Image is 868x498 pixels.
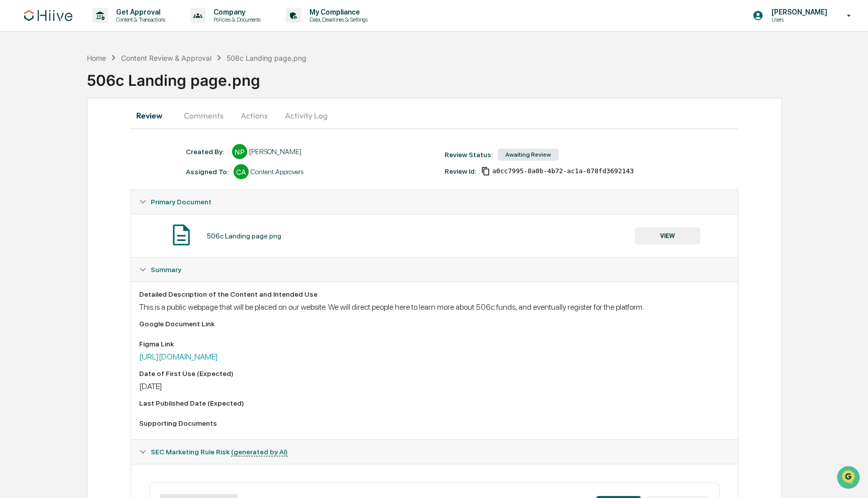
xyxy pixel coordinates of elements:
div: 506c Landing page.png [227,54,306,62]
div: CA [234,164,249,179]
button: Review [131,103,176,128]
div: Awaiting Review [498,149,559,161]
button: Actions [232,103,277,128]
div: Home [87,54,106,62]
img: logo [24,10,72,21]
button: VIEW [635,227,700,244]
span: Primary Document [151,198,211,206]
p: My Compliance [301,8,373,16]
div: NP [232,144,247,159]
div: Created By: ‎ ‎ [186,148,227,156]
p: How can we help? [10,21,183,37]
div: 506c Landing page.png [87,63,868,89]
div: We're available if you need us! [34,87,127,95]
button: Activity Log [277,103,336,128]
div: Primary Document [131,214,738,257]
span: Preclearance [20,127,65,137]
span: Data Lookup [20,146,63,156]
div: Start new chat [34,77,165,87]
div: Summary [131,258,738,282]
img: Document Icon [169,222,194,247]
span: SEC Marketing Rule Risk [151,448,288,456]
div: [DATE] [139,382,730,391]
div: This is a public webpage that will be placed on our website. We will direct people here to learn ... [139,302,730,312]
iframe: Open customer support [836,465,863,492]
div: Review Status: [445,151,493,159]
div: 506c Landing page.png [206,232,281,240]
p: Users [764,16,832,23]
a: 🔎Data Lookup [6,142,67,160]
div: Supporting Documents [139,419,730,427]
div: 🖐️ [10,128,18,136]
div: 🗄️ [73,128,81,136]
a: 🖐️Preclearance [6,122,69,141]
div: [PERSON_NAME] [249,148,301,156]
span: Pylon [100,170,122,178]
div: 🔎 [10,147,18,155]
p: Content & Transactions [108,16,170,23]
div: SEC Marketing Rule Risk (generated by AI) [131,440,738,464]
span: Copy Id [481,167,490,176]
div: Google Document Link [139,320,730,328]
span: a0cc7995-8a0b-4b72-ac1a-878fd3692143 [492,167,634,175]
div: Date of First Use (Expected) [139,369,730,378]
div: Review Id: [445,167,476,175]
button: Start new chat [171,80,183,92]
p: Company [205,8,266,16]
button: Comments [176,103,232,128]
p: Data, Deadlines & Settings [301,16,373,23]
div: Summary [131,282,738,439]
span: Summary [151,266,181,274]
div: secondary tabs example [131,103,738,128]
p: Get Approval [108,8,170,16]
a: [URL][DOMAIN_NAME] [139,352,218,361]
div: Content Review & Approval [121,54,211,62]
p: [PERSON_NAME] [764,8,832,16]
div: Last Published Date (Expected) [139,399,730,407]
a: Powered byPylon [71,170,122,178]
div: Content Approvers [251,168,303,176]
u: (generated by AI) [231,448,288,456]
span: Attestations [83,127,125,137]
input: Clear [26,46,166,56]
div: Assigned To: [186,168,229,176]
div: Detailed Description of the Content and Intended Use [139,290,730,298]
p: Policies & Documents [205,16,266,23]
div: Figma Link [139,340,730,348]
img: 1746055101610-c473b297-6a78-478c-a979-82029cc54cd1 [10,77,28,95]
a: 🗄️Attestations [69,122,129,141]
div: Primary Document [131,190,738,214]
